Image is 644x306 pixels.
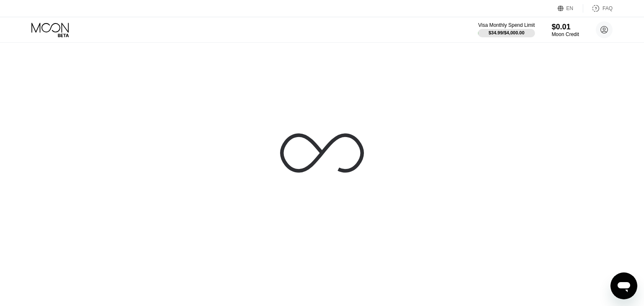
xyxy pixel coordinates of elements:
div: EN [558,4,583,13]
div: FAQ [602,5,613,11]
div: EN [566,5,574,11]
div: Visa Monthly Spend Limit [478,22,535,28]
div: $0.01 [552,23,579,31]
div: FAQ [583,4,613,13]
div: $34.99 / $4,000.00 [488,30,525,35]
div: Visa Monthly Spend Limit$34.99/$4,000.00 [478,22,535,37]
div: $0.01Moon Credit [552,23,579,37]
div: Moon Credit [552,31,579,37]
iframe: Button to launch messaging window [610,272,637,299]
